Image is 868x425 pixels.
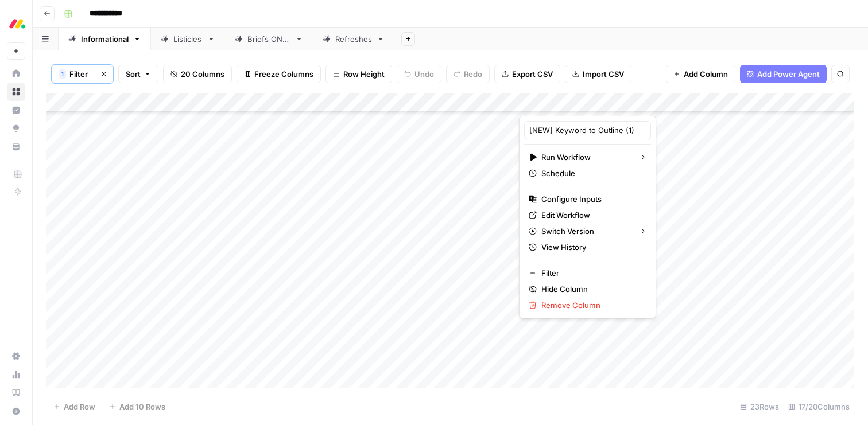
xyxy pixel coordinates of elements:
[102,397,172,416] button: Add 10 Rows
[541,209,642,221] span: Edit Workflow
[7,365,25,384] a: Usage
[7,83,25,101] a: Browse
[254,68,313,80] span: Freeze Columns
[69,68,88,80] span: Filter
[666,65,735,83] button: Add Column
[414,68,434,80] span: Undo
[151,28,225,50] a: Listicles
[7,119,25,138] a: Opportunities
[784,397,854,416] div: 17/20 Columns
[7,138,25,156] a: Your Data
[541,267,642,279] span: Filter
[59,28,151,50] a: Informational
[541,241,642,253] span: View History
[313,28,394,50] a: Refreshes
[583,68,624,80] span: Import CSV
[684,68,728,80] span: Add Column
[247,33,290,45] div: Briefs ONLY
[163,65,232,83] button: 20 Columns
[541,193,642,205] span: Configure Inputs
[541,225,630,237] span: Switch Version
[7,13,28,34] img: Monday.com Logo
[335,33,372,45] div: Refreshes
[397,65,441,83] button: Undo
[52,65,95,83] button: 1Filter
[237,65,321,83] button: Freeze Columns
[343,68,385,80] span: Row Height
[126,68,141,80] span: Sort
[119,401,165,412] span: Add 10 Rows
[181,68,224,80] span: 20 Columns
[541,283,642,295] span: Hide Column
[173,33,203,45] div: Listicles
[7,384,25,402] a: Learning Hub
[757,68,820,80] span: Add Power Agent
[64,401,95,412] span: Add Row
[512,68,553,80] span: Export CSV
[7,101,25,119] a: Insights
[735,397,784,416] div: 23 Rows
[59,69,66,79] div: 1
[541,167,642,179] span: Schedule
[541,299,642,311] span: Remove Column
[7,64,25,83] a: Home
[565,65,631,83] button: Import CSV
[46,397,102,416] button: Add Row
[118,65,158,83] button: Sort
[325,65,392,83] button: Row Height
[7,9,25,38] button: Workspace: Monday.com
[7,347,25,365] a: Settings
[61,69,64,79] span: 1
[740,65,827,83] button: Add Power Agent
[494,65,560,83] button: Export CSV
[541,151,630,163] span: Run Workflow
[7,402,25,420] button: Help + Support
[446,65,490,83] button: Redo
[225,28,313,50] a: Briefs ONLY
[464,68,482,80] span: Redo
[81,33,129,45] div: Informational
